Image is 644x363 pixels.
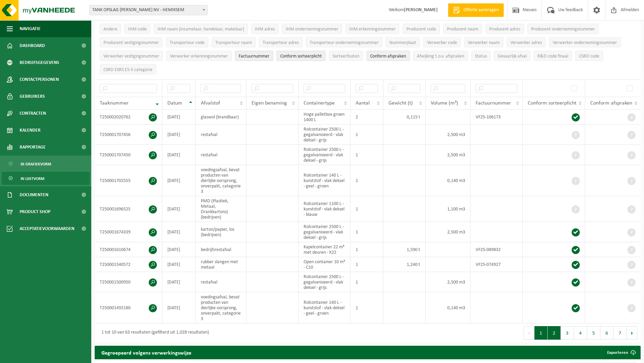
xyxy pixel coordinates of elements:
button: Producent naamProducent naam: Activate to sort [443,24,482,34]
td: rubber slangen met metaal [196,257,246,272]
strong: [PERSON_NAME] [404,7,438,13]
span: Dashboard [20,37,45,54]
span: Rapportage [20,139,46,156]
button: Producent vestigingsnummerProducent vestigingsnummer: Activate to sort [100,37,163,47]
span: Verwerker ondernemingsnummer [553,40,617,45]
span: Conform afspraken [370,54,406,59]
span: IHM ondernemingsnummer [286,27,338,32]
td: 2,500 m3 [426,145,471,165]
button: Verwerker codeVerwerker code: Activate to sort [423,37,461,47]
span: Product Shop [20,203,50,220]
button: R&D code finaalR&amp;D code finaal: Activate to sort [534,51,572,61]
button: Transporteur codeTransporteur code: Activate to sort [166,37,208,47]
span: Contactpersonen [20,71,59,88]
td: 1 [351,222,383,242]
span: Producent vestigingsnummer [103,40,159,45]
span: Gevaarlijk afval [498,54,527,59]
a: In grafiekvorm [2,157,90,170]
a: Offerte aanvragen [448,3,504,17]
span: Taaknummer [100,100,129,106]
button: Conform sorteerplicht : Activate to sort [277,51,326,61]
button: FactuurnummerFactuurnummer: Activate to sort [235,51,273,61]
span: IHM erkenningsnummer [349,27,396,32]
span: R&D code finaal [538,54,568,59]
button: 7 [614,326,627,340]
span: Verwerker erkenningsnummer [170,54,228,59]
button: StatusStatus: Activate to sort [471,51,491,61]
td: restafval [196,272,246,292]
span: Conform sorteerplicht [528,100,576,106]
td: VF25-074927 [471,257,523,272]
button: Transporteur adresTransporteur adres: Activate to sort [259,37,303,47]
td: T250001696525 [95,196,162,222]
span: Transporteur ondernemingsnummer [310,40,379,45]
span: Producent naam [447,27,478,32]
span: Producent code [406,27,436,32]
td: 2,500 m3 [426,222,471,242]
td: [DATE] [162,145,196,165]
button: Conform afspraken : Activate to sort [366,51,410,61]
span: Sorteerfouten [333,54,359,59]
span: Producent ondernemingsnummer [531,27,595,32]
td: [DATE] [162,257,196,272]
td: [DATE] [162,124,196,145]
span: CSRD code [579,54,599,59]
span: TANK OPSLAG VERBEKE NV - HEMIKSEM [90,5,207,15]
button: IHM ondernemingsnummerIHM ondernemingsnummer: Activate to sort [282,24,342,34]
span: Bedrijfsgegevens [20,54,59,71]
span: Eigen benaming [252,100,287,106]
span: IHM code [128,27,147,32]
span: Conform sorteerplicht [280,54,322,59]
button: Gevaarlijk afval : Activate to sort [494,51,530,61]
span: Afwijking t.o.v. afspraken [417,54,464,59]
span: Acceptatievoorwaarden [20,220,74,237]
td: 2 [351,110,383,124]
td: T250001702555 [95,165,162,196]
button: CSRD codeCSRD code: Activate to sort [575,51,603,61]
button: 2 [548,326,561,340]
span: Verwerker vestigingsnummer [103,54,159,59]
td: 0,115 t [383,110,426,124]
span: Verwerker adres [510,40,542,45]
td: T250001492180 [95,292,162,323]
td: VF25-106173 [471,110,523,124]
td: T250001500950 [95,272,162,292]
button: 1 [534,326,548,340]
td: [DATE] [162,196,196,222]
span: Offerte aanvragen [462,7,500,14]
span: Aantal [356,100,370,106]
span: Volume (m³) [431,100,458,106]
button: IHM erkenningsnummerIHM erkenningsnummer: Activate to sort [345,24,399,34]
td: restafval [196,145,246,165]
td: VF25-089832 [471,242,523,257]
button: 6 [600,326,614,340]
span: Documenten [20,186,48,203]
td: [DATE] [162,110,196,124]
button: Verwerker naamVerwerker naam: Activate to sort [464,37,503,47]
span: TANK OPSLAG VERBEKE NV - HEMIKSEM [89,5,208,15]
button: Afwijking t.o.v. afsprakenAfwijking t.o.v. afspraken: Activate to sort [413,51,468,61]
td: Open container 10 m³ - C10 [299,257,351,272]
button: IHM naam (inzamelaar, handelaar, makelaar)IHM naam (inzamelaar, handelaar, makelaar): Activate to... [154,24,248,34]
button: Verwerker adresVerwerker adres: Activate to sort [507,37,546,47]
span: Contracten [20,105,46,122]
td: [DATE] [162,165,196,196]
button: Transporteur ondernemingsnummerTransporteur ondernemingsnummer : Activate to sort [306,37,382,47]
span: Verwerker code [427,40,457,45]
span: CSRD ESRS E5-5 categorie [103,67,152,72]
td: Hoge palletbox groen 1400 L [299,110,351,124]
td: glaswol (brandbaar) [196,110,246,124]
td: voedingsafval, bevat producten van dierlijke oorsprong, onverpakt, categorie 3 [196,165,246,196]
td: 1 [351,292,383,323]
td: T250001674339 [95,222,162,242]
span: Navigatie [20,20,41,37]
button: IHM adresIHM adres: Activate to sort [251,24,279,34]
button: Verwerker ondernemingsnummerVerwerker ondernemingsnummer: Activate to sort [549,37,621,47]
td: Rolcontainer 2500 L - gegalvaniseerd - vlak deksel - grijs [299,222,351,242]
button: CSRD ESRS E5-5 categorieCSRD ESRS E5-5 categorie: Activate to sort [100,64,156,74]
td: T250001610674 [95,242,162,257]
span: Gebruikers [20,88,45,105]
span: In lijstvorm [21,172,44,185]
button: 4 [574,326,587,340]
td: PMD (Plastiek, Metaal, Drankkartons) (bedrijven) [196,196,246,222]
